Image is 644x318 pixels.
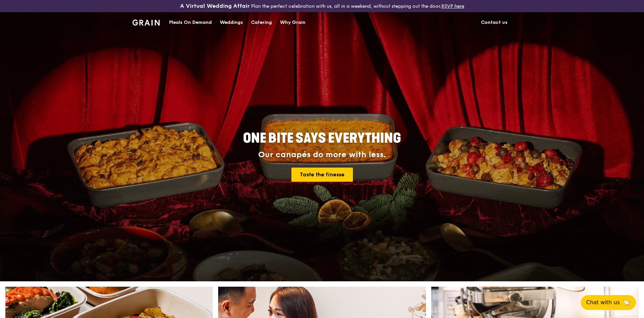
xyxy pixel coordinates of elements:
[586,298,620,307] span: Chat with us
[581,295,636,310] button: Chat with us🦙
[622,298,631,307] span: 🦙
[180,3,250,9] h3: A Virtual Wedding Affair
[441,3,464,9] a: RSVP here
[220,12,243,33] div: Weddings
[291,168,353,182] a: Taste the finesse
[216,12,247,33] a: Weddings
[276,12,310,33] a: Why Grain
[247,12,276,33] a: Catering
[477,12,512,33] a: Contact us
[128,3,516,9] div: Plan the perfect celebration with us, all in a weekend, without stepping out the door.
[251,12,272,33] div: Catering
[243,130,401,146] span: ONE BITE SAYS EVERYTHING
[169,12,212,33] div: Meals On Demand
[201,150,443,160] div: Our canapés do more with less.
[280,12,306,33] div: Why Grain
[132,12,160,32] a: GrainGrain
[132,20,160,26] img: Grain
